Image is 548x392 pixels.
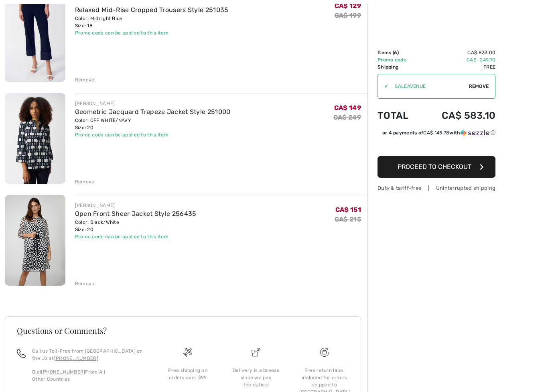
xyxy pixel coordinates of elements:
img: Delivery is a breeze since we pay the duties! [252,348,260,357]
a: [PHONE_NUMBER] [54,355,98,361]
img: Open Front Sheer Jacket Style 256435 [5,195,65,286]
div: Color: Midnight Blue Size: 18 [75,15,229,29]
span: CA$ 145.78 [423,130,449,136]
div: Remove [75,280,95,287]
img: Free shipping on orders over $99 [320,348,329,357]
input: Promo code [388,74,469,98]
a: [PHONE_NUMBER] [41,369,85,375]
img: Sezzle [461,129,489,136]
div: Promo code can be applied to this item [75,29,229,37]
div: Duty & tariff-free | Uninterrupted shipping [378,184,495,192]
div: or 4 payments ofCA$ 145.78withSezzle Click to learn more about Sezzle [378,129,495,139]
h3: Questions or Comments? [17,327,349,335]
div: or 4 payments of with [382,129,496,136]
td: CA$ 583.10 [421,102,495,129]
s: CA$ 215 [335,215,361,223]
td: Free [421,63,495,71]
span: Proceed to Checkout [398,163,471,171]
td: Shipping [378,63,421,71]
div: Color: OFF WHITE/NAVY Size: 20 [75,117,231,131]
span: Remove [469,83,489,90]
span: CA$ 151 [335,206,361,213]
td: Total [378,102,421,129]
div: Delivery is a breeze since we pay the duties! [228,367,284,388]
a: Open Front Sheer Jacket Style 256435 [75,210,197,217]
p: Call us Toll-Free from [GEOGRAPHIC_DATA] or the US at [32,347,144,362]
div: Promo code can be applied to this item [75,233,197,240]
td: Items ( ) [378,49,421,56]
div: Remove [75,178,95,185]
button: Proceed to Checkout [378,156,495,178]
img: Free shipping on orders over $99 [183,348,192,357]
iframe: PayPal-paypal [378,139,495,153]
div: ✔ [378,83,388,90]
s: CA$ 199 [335,12,361,19]
td: CA$ 833.00 [421,49,495,56]
div: Color: Black/White Size: 20 [75,219,197,233]
div: Free shipping on orders over $99 [160,367,215,381]
a: Relaxed Mid-Rise Cropped Trousers Style 251035 [75,6,229,14]
span: 6 [394,50,397,55]
img: Geometric Jacquard Trapeze Jacket Style 251000 [5,93,65,184]
s: CA$ 249 [333,114,361,121]
div: Remove [75,76,95,83]
div: Promo code can be applied to this item [75,131,231,138]
img: call [17,349,26,358]
td: CA$ -249.90 [421,56,495,63]
td: Promo code [378,56,421,63]
div: [PERSON_NAME] [75,100,231,107]
span: CA$ 149 [334,104,361,112]
a: Geometric Jacquard Trapeze Jacket Style 251000 [75,108,231,116]
p: Dial From All Other Countries [32,368,144,383]
span: CA$ 129 [335,2,361,10]
div: [PERSON_NAME] [75,202,197,209]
